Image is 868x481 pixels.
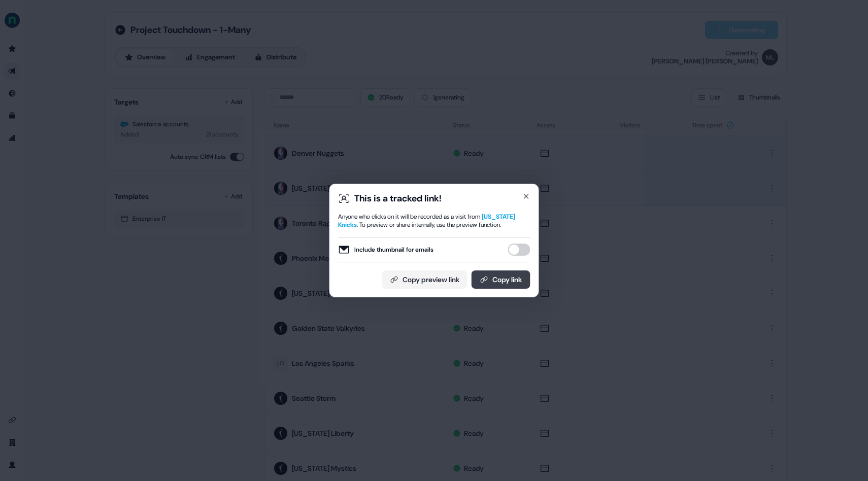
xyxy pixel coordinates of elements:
button: Copy link [472,270,530,289]
div: This is a tracked link! [354,192,442,204]
label: Include thumbnail for emails [338,244,433,256]
div: Anyone who clicks on it will be recorded as a visit from . To preview or share internally, use th... [338,213,530,229]
button: Copy preview link [382,270,468,289]
span: [US_STATE] Knicks [338,213,515,229]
